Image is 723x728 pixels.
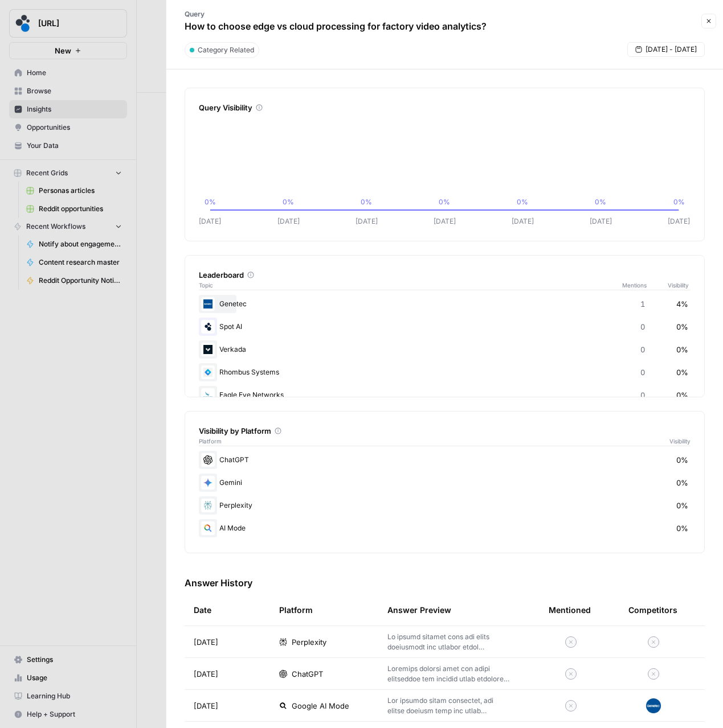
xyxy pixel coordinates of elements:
[292,668,323,680] span: ChatGPT
[676,454,688,466] span: 0%
[668,281,691,290] span: Visibility
[199,386,691,404] div: Eagle Eye Networks
[387,664,512,684] p: Loremips dolorsi amet con adipi elitseddoe tem incidid utlab etdolorem aliquae ad minimve quisnos...
[512,217,534,225] tspan: [DATE]
[194,700,218,711] span: [DATE]
[439,198,451,206] tspan: 0%
[292,636,326,648] span: Perplexity
[199,269,691,281] div: Leaderboard
[646,698,661,714] img: vvp1obqpay3biiowoi7joqb04jvm
[387,696,512,716] p: Lor ipsumdo sitam consectet, adi elitse doeiusm temp inc utlab etdolorema aliquae ad mini veniamq...
[199,340,691,359] div: Verkada
[627,42,705,57] button: [DATE] - [DATE]
[199,425,691,437] div: Visibility by Platform
[199,474,691,492] div: Gemini
[199,363,691,381] div: Rhombus Systems
[640,389,645,401] span: 0
[549,594,591,626] div: Mentioned
[201,297,215,311] img: vvp1obqpay3biiowoi7joqb04jvm
[199,281,622,290] span: Topic
[205,198,216,206] tspan: 0%
[279,594,313,626] div: Platform
[201,365,215,379] img: nznuyu4aro0xd9gecrmmppm084a2
[194,668,218,680] span: [DATE]
[676,367,688,378] span: 0%
[199,437,222,446] span: Platform
[676,477,688,488] span: 0%
[640,344,645,355] span: 0
[185,19,487,33] p: How to choose edge vs cloud processing for factory video analytics?
[199,295,691,313] div: Genetec
[640,367,645,378] span: 0
[676,344,688,355] span: 0%
[676,389,688,401] span: 0%
[185,9,487,19] p: Query
[676,523,688,534] span: 0%
[199,102,691,113] div: Query Visibility
[387,632,512,652] p: Lo ipsumd sitamet cons adi elits doeiusmodt inc utlabor etdol magnaaliq, eni admi veniamqu nostru...
[201,343,215,356] img: 41a5wra5o85gy72yayizv5nshoqx
[640,321,645,332] span: 0
[198,45,254,55] span: Category Related
[595,198,607,206] tspan: 0%
[199,318,691,336] div: Spot AI
[673,198,685,206] tspan: 0%
[199,519,691,537] div: AI Mode
[590,217,612,225] tspan: [DATE]
[201,388,215,402] img: 3sp693kqy972ncuwguq8zytdyfsx
[194,594,211,626] div: Date
[356,217,378,225] tspan: [DATE]
[283,198,295,206] tspan: 0%
[646,44,697,55] span: [DATE] - [DATE]
[201,320,215,334] img: mabojh0nvurt3wxgbmrq4jd7wg4s
[194,636,218,648] span: [DATE]
[199,217,222,225] tspan: [DATE]
[628,604,677,616] div: Competitors
[387,594,530,626] div: Answer Preview
[676,298,688,310] span: 4%
[517,198,529,206] tspan: 0%
[668,217,691,225] tspan: [DATE]
[669,437,691,446] span: Visibility
[199,451,691,469] div: ChatGPT
[199,496,691,515] div: Perplexity
[292,700,349,711] span: Google AI Mode
[676,500,688,511] span: 0%
[361,198,373,206] tspan: 0%
[640,298,645,310] span: 1
[434,217,456,225] tspan: [DATE]
[676,321,688,332] span: 0%
[277,217,300,225] tspan: [DATE]
[622,281,668,290] span: Mentions
[185,576,705,590] h3: Answer History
